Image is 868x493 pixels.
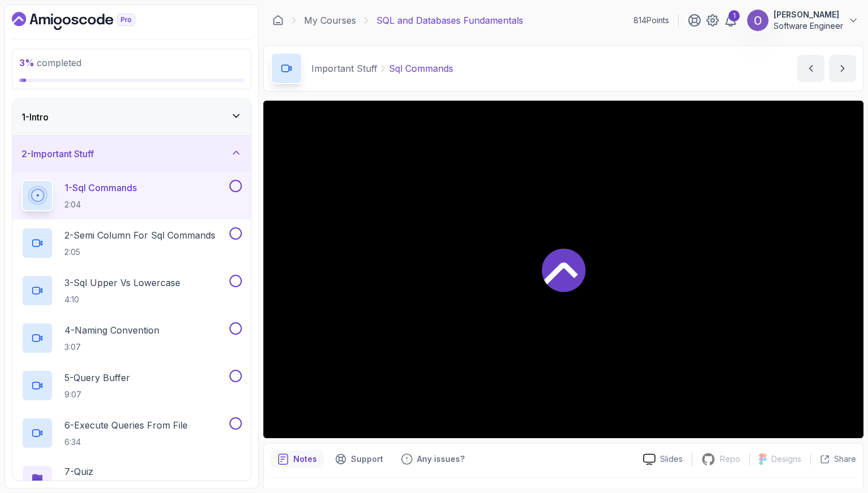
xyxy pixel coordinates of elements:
p: [PERSON_NAME] [774,9,843,20]
p: SQL and Databases Fundamentals [376,14,523,27]
p: 4:10 [64,294,180,305]
button: notes button [271,450,324,468]
p: 7 - Quiz [64,465,93,478]
p: 6:34 [64,436,188,448]
p: Important Stuff [311,62,377,75]
button: 2-Semi Column For Sql Commands2:05 [21,227,242,259]
button: 3-Sql Upper Vs Lowercase4:10 [21,275,242,306]
h3: 1 - Intro [21,110,49,124]
a: Dashboard [12,12,161,30]
p: 3 - Sql Upper Vs Lowercase [64,276,180,289]
p: Repo [720,453,740,465]
img: user profile image [747,10,769,31]
button: Share [810,453,856,465]
h3: 2 - Important Stuff [21,147,94,161]
p: 1 - Sql Commands [64,181,137,194]
p: 2 - Semi Column For Sql Commands [64,228,215,242]
p: 3:07 [64,341,159,353]
p: Share [834,453,856,465]
p: Slides [660,453,683,465]
button: 1-Intro [12,99,251,135]
p: 2:05 [64,246,215,258]
p: 814 Points [633,15,669,26]
button: Support button [328,450,390,468]
a: Dashboard [272,15,284,26]
button: 6-Execute Queries From File6:34 [21,417,242,449]
button: user profile image[PERSON_NAME]Software Engineer [747,9,859,32]
a: My Courses [304,14,356,27]
div: 1 [728,10,740,21]
button: next content [829,55,856,82]
p: Any issues? [417,453,465,465]
button: 4-Naming Convention3:07 [21,322,242,354]
button: previous content [797,55,824,82]
p: Support [351,453,383,465]
button: 2-Important Stuff [12,136,251,172]
p: 2:04 [64,199,137,210]
span: completed [19,57,81,68]
button: 5-Query Buffer9:07 [21,370,242,401]
p: 4 - Naming Convention [64,323,159,337]
p: Sql Commands [389,62,453,75]
p: 9:07 [64,389,130,400]
p: 5 - Query Buffer [64,371,130,384]
p: Notes [293,453,317,465]
button: Feedback button [394,450,471,468]
a: Slides [634,453,692,465]
button: 1-Sql Commands2:04 [21,180,242,211]
span: 3 % [19,57,34,68]
p: Designs [771,453,801,465]
a: 1 [724,14,737,27]
p: 6 - Execute Queries From File [64,418,188,432]
p: Software Engineer [774,20,843,32]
